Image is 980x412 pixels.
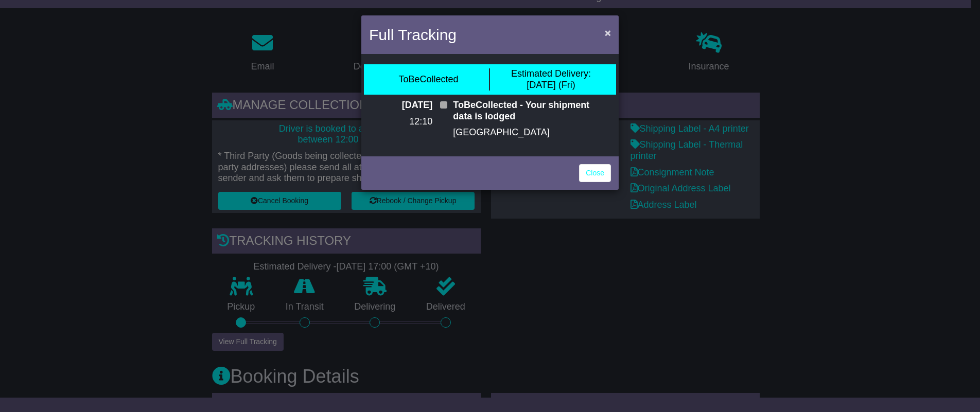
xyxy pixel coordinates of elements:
a: Close [579,164,611,182]
div: ToBeCollected [398,74,458,85]
span: × [605,27,611,39]
p: [DATE] [369,100,432,111]
h4: Full Tracking [369,23,457,46]
button: Close [600,22,616,43]
p: ToBeCollected - Your shipment data is lodged [453,100,611,122]
p: [GEOGRAPHIC_DATA] [453,127,611,138]
span: Estimated Delivery: [511,68,591,79]
p: 12:10 [369,116,432,128]
div: [DATE] (Fri) [511,68,591,91]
